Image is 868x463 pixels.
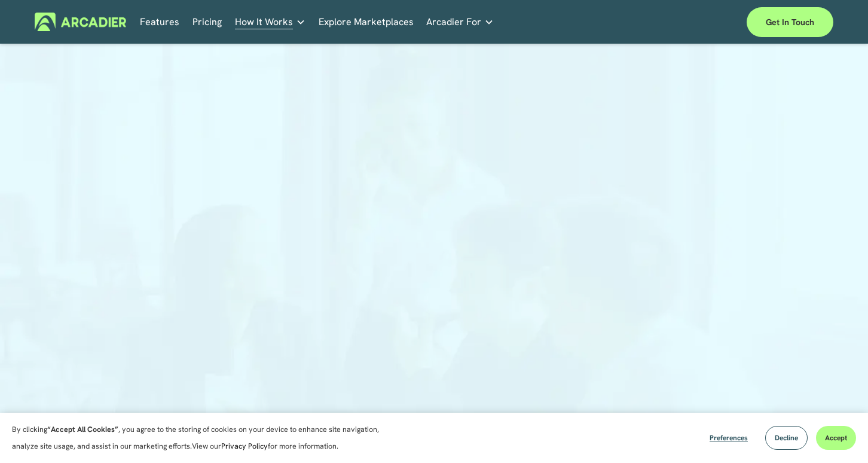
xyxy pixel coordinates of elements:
span: Arcadier For [426,14,481,31]
span: How It Works [235,14,293,31]
button: Decline [765,426,808,450]
a: Explore Marketplaces [319,13,414,31]
strong: “Accept All Cookies” [47,424,118,434]
span: Decline [775,433,798,443]
a: Pricing [192,13,222,31]
button: Preferences [701,426,757,450]
img: Arcadier [35,13,126,31]
button: Accept [816,426,856,450]
a: Get in touch [747,7,833,37]
a: Privacy Policy [221,441,268,451]
span: Accept [825,433,847,443]
a: Features [140,13,179,31]
p: By clicking , you agree to the storing of cookies on your device to enhance site navigation, anal... [12,421,401,455]
a: folder dropdown [235,13,305,31]
a: folder dropdown [426,13,494,31]
span: Preferences [710,433,748,443]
